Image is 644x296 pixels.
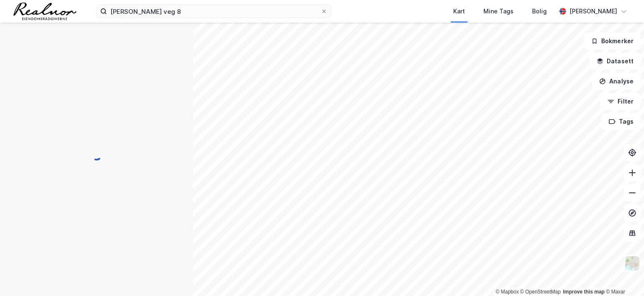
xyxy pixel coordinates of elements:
button: Bokmerker [584,33,641,49]
img: Z [624,255,640,271]
a: Mapbox [496,289,519,295]
button: Filter [600,93,641,110]
div: [PERSON_NAME] [569,6,617,16]
div: Bolig [532,6,547,16]
img: realnor-logo.934646d98de889bb5806.png [13,3,76,20]
a: OpenStreetMap [520,289,561,295]
input: Søk på adresse, matrikkel, gårdeiere, leietakere eller personer [107,5,321,18]
div: Kontrollprogram for chat [602,256,644,296]
div: Mine Tags [483,6,514,16]
button: Analyse [592,73,641,90]
iframe: Chat Widget [602,256,644,296]
img: spinner.a6d8c91a73a9ac5275cf975e30b51cfb.svg [90,148,103,161]
button: Datasett [589,53,641,70]
button: Tags [602,113,641,130]
a: Improve this map [563,289,605,295]
div: Kart [453,6,465,16]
